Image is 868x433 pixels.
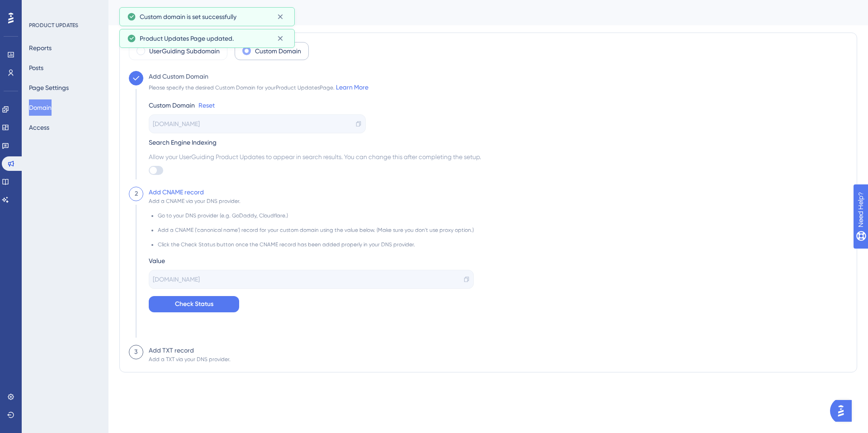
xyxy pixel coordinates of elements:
div: Add CNAME record [149,187,204,198]
button: Reports [29,40,52,56]
a: Reset [198,100,215,111]
div: Add TXT record [149,345,194,356]
button: Page Settings [29,80,69,96]
span: Product Updates Page updated. [140,33,234,44]
div: 2 [135,188,138,199]
div: Add a CNAME via your DNS provider. [149,198,241,205]
div: Please specify the desired Custom Domain for your Product Updates Page. [149,82,368,93]
label: Custom Domain [255,46,301,56]
div: Custom Domain [149,100,195,111]
li: Go to your DNS provider (e.g. GoDaddy, Cloudflare.) [158,212,474,226]
iframe: UserGuiding AI Assistant Launcher [830,397,857,424]
div: Value [149,255,474,266]
li: Click the Check Status button once the CNAME record has been added properly in your DNS provider. [158,241,474,248]
div: Add a TXT via your DNS provider. [149,356,231,363]
div: Domain [119,6,835,19]
button: Check Status [149,296,239,312]
div: 3 [134,347,138,358]
button: Access [29,119,49,136]
div: PRODUCT UPDATES [29,22,78,29]
span: [DOMAIN_NAME] [153,274,200,285]
span: Check Status [175,299,213,310]
span: [DOMAIN_NAME] [153,118,200,129]
button: Domain [29,99,52,116]
span: Custom domain is set successfully [140,11,236,22]
span: Need Help? [21,2,57,13]
button: Posts [29,60,43,76]
label: UserGuiding Subdomain [149,46,220,56]
a: Learn More [336,84,368,91]
div: Search Engine Indexing [149,137,481,148]
div: Add Custom Domain [149,71,208,82]
li: Add a CNAME ('canonical name') record for your custom domain using the value below. (Make sure yo... [158,226,474,241]
span: Allow your UserGuiding Product Updates to appear in search results. You can change this after com... [149,151,481,162]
